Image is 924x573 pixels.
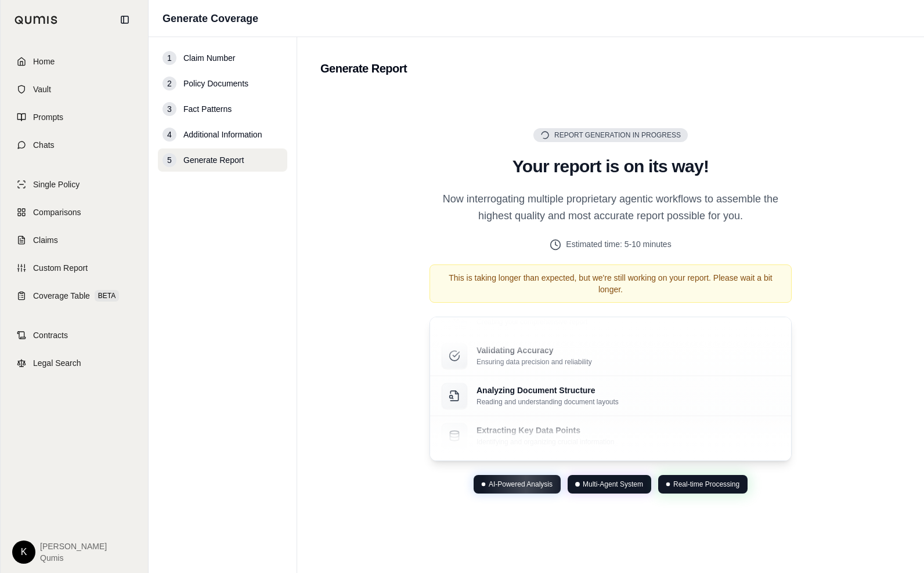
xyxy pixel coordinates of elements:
p: Validating Accuracy [477,345,592,357]
span: Claims [33,234,58,246]
div: 3 [163,102,176,116]
p: Reading and understanding document layouts [477,398,619,407]
span: Report Generation in Progress [554,130,681,140]
a: Custom Report [8,255,141,281]
a: Coverage TableBETA [8,283,141,309]
span: Prompts [33,111,63,123]
a: Vault [8,77,141,102]
span: Vault [33,84,51,95]
h2: Your report is on its way! [429,156,792,177]
a: Single Policy [8,172,141,197]
div: 1 [163,51,176,65]
span: Real-time Processing [673,480,739,489]
span: Qumis [40,552,107,564]
span: Fact Patterns [183,103,232,115]
span: Legal Search [33,357,81,369]
button: Collapse sidebar [115,10,134,29]
div: K [12,541,35,564]
span: AI-Powered Analysis [489,480,553,489]
img: Qumis Logo [15,16,58,24]
span: Single Policy [33,179,80,190]
a: Comparisons [8,200,141,225]
p: Analyzing Document Structure [477,385,619,397]
h1: Generate Coverage [163,10,258,27]
span: Chats [33,139,55,151]
a: Legal Search [8,350,141,376]
p: Ensuring data precision and reliability [477,358,592,367]
span: Generate Report [183,154,244,166]
span: Policy Documents [183,78,248,89]
a: Chats [8,132,141,158]
a: Contracts [8,322,141,348]
span: Custom Report [33,262,88,274]
div: This is taking longer than expected, but we're still working on your report. Please wait a bit lo... [429,264,792,303]
span: [PERSON_NAME] [40,541,107,552]
a: Prompts [8,104,141,130]
div: 2 [163,77,176,90]
p: Creating your comprehensive report [477,318,587,327]
span: Claim Number [183,52,235,64]
p: Identifying and organizing crucial information [477,438,614,447]
span: Coverage Table [33,290,90,302]
span: Comparisons [33,206,81,218]
span: BETA [95,290,119,302]
span: Contracts [33,329,68,341]
div: 4 [163,128,176,142]
span: Additional Information [183,129,262,140]
a: Claims [8,227,141,253]
p: Extracting Key Data Points [477,425,614,437]
div: 5 [163,153,176,167]
span: Estimated time: 5-10 minutes [566,238,671,251]
a: Home [8,49,141,74]
h2: Generate Report [320,60,901,77]
p: Now interrogating multiple proprietary agentic workflows to assemble the highest quality and most... [429,191,792,225]
span: Home [33,56,55,67]
span: Multi-Agent System [583,480,643,489]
